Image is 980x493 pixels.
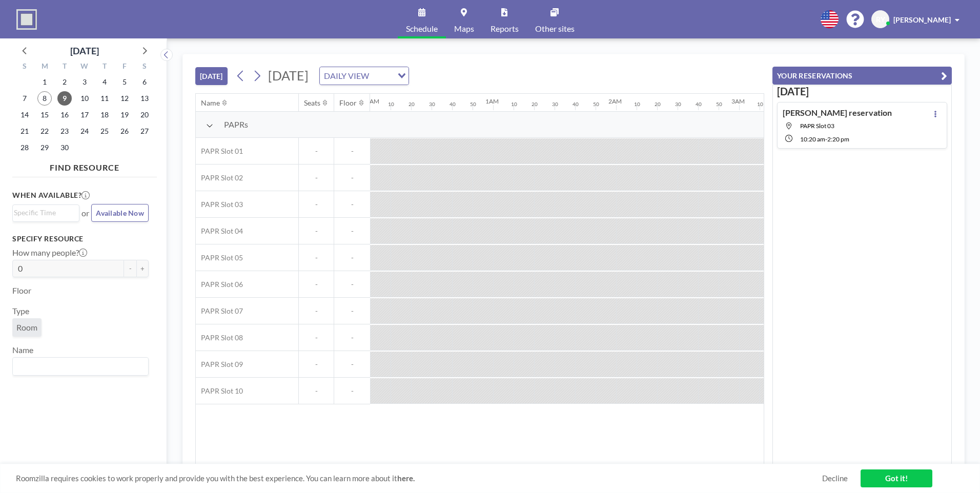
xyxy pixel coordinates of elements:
[91,204,149,222] button: Available Now
[827,135,849,143] span: 2:20 PM
[334,253,370,262] span: -
[511,101,517,108] div: 10
[97,91,112,106] span: Thursday, September 11, 2025
[334,200,370,209] span: -
[13,205,79,220] div: Search for option
[757,101,763,108] div: 10
[608,97,622,105] div: 2AM
[77,91,92,106] span: Wednesday, September 10, 2025
[339,98,357,108] div: Floor
[196,173,243,182] span: PAPR Slot 02
[17,140,32,155] span: Sunday, September 28, 2025
[114,60,134,74] div: F
[134,60,154,74] div: S
[57,140,72,155] span: Tuesday, September 30, 2025
[334,280,370,289] span: -
[17,124,32,138] span: Sunday, September 21, 2025
[299,200,334,209] span: -
[97,108,112,122] span: Thursday, September 18, 2025
[876,15,885,24] span: RY
[593,101,599,108] div: 50
[299,386,334,396] span: -
[655,101,661,108] div: 20
[137,108,152,122] span: Saturday, September 20, 2025
[716,101,722,108] div: 50
[81,208,89,218] span: or
[196,147,243,156] span: PAPR Slot 01
[196,386,243,396] span: PAPR Slot 10
[97,124,112,138] span: Thursday, September 25, 2025
[57,108,72,122] span: Tuesday, September 16, 2025
[117,124,132,138] span: Friday, September 26, 2025
[334,306,370,316] span: -
[299,360,334,369] span: -
[299,173,334,182] span: -
[196,253,243,262] span: PAPR Slot 05
[552,101,558,108] div: 30
[485,97,499,105] div: 1AM
[37,108,52,122] span: Monday, September 15, 2025
[409,101,415,108] div: 20
[362,97,379,105] div: 12AM
[783,108,892,118] h4: [PERSON_NAME] reservation
[675,101,681,108] div: 30
[136,260,149,277] button: +
[55,60,75,74] div: T
[772,67,952,85] button: YOUR RESERVATIONS
[800,135,825,143] span: 10:20 AM
[37,140,52,155] span: Monday, September 29, 2025
[14,360,142,373] input: Search for option
[388,101,394,108] div: 10
[97,75,112,89] span: Thursday, September 4, 2025
[37,124,52,138] span: Monday, September 22, 2025
[12,234,149,243] h3: Specify resource
[196,360,243,369] span: PAPR Slot 09
[201,98,220,108] div: Name
[800,122,834,130] span: PAPR Slot 03
[137,75,152,89] span: Saturday, September 6, 2025
[454,25,474,33] span: Maps
[12,285,31,296] label: Floor
[299,147,334,156] span: -
[57,124,72,138] span: Tuesday, September 23, 2025
[124,260,136,277] button: -
[822,474,848,483] a: Decline
[35,60,55,74] div: M
[17,108,32,122] span: Sunday, September 14, 2025
[304,98,320,108] div: Seats
[322,69,371,83] span: DAILY VIEW
[117,108,132,122] span: Friday, September 19, 2025
[299,253,334,262] span: -
[320,67,409,85] div: Search for option
[334,147,370,156] span: -
[196,280,243,289] span: PAPR Slot 06
[196,306,243,316] span: PAPR Slot 07
[696,101,702,108] div: 40
[397,474,415,483] a: here.
[299,280,334,289] span: -
[16,322,37,333] span: Room
[299,333,334,342] span: -
[70,44,99,58] div: [DATE]
[224,119,248,130] span: PAPRs
[75,60,95,74] div: W
[532,101,538,108] div: 20
[57,75,72,89] span: Tuesday, September 2, 2025
[731,97,745,105] div: 3AM
[299,227,334,236] span: -
[334,173,370,182] span: -
[470,101,476,108] div: 50
[12,158,157,173] h4: FIND RESOURCE
[37,91,52,106] span: Monday, September 8, 2025
[334,333,370,342] span: -
[77,108,92,122] span: Wednesday, September 17, 2025
[14,207,73,218] input: Search for option
[429,101,435,108] div: 30
[15,60,35,74] div: S
[491,25,519,33] span: Reports
[535,25,575,33] span: Other sites
[16,9,37,30] img: organization-logo
[96,209,144,217] span: Available Now
[777,85,947,98] h3: [DATE]
[334,227,370,236] span: -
